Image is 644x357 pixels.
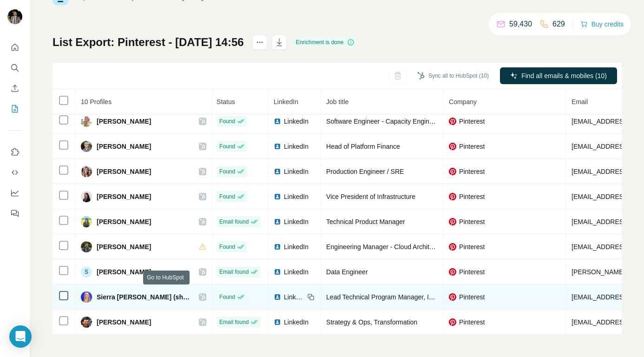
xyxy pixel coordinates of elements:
button: Sync all to HubSpot (10) [411,69,495,83]
span: [PERSON_NAME] [97,267,151,277]
span: LinkedIn [284,317,309,327]
span: Pinterest [459,117,485,126]
img: LinkedIn logo [274,118,281,125]
span: Data Engineer [326,268,368,276]
span: LinkedIn [274,98,298,106]
button: My lists [7,100,22,117]
span: Email found [219,218,249,226]
span: Found [219,117,235,126]
div: Enrichment is done [293,37,358,48]
img: LinkedIn logo [274,243,281,251]
img: Avatar [81,141,92,152]
span: [PERSON_NAME] [97,142,151,151]
img: company-logo [449,118,456,125]
img: Avatar [7,9,22,24]
span: LinkedIn [284,117,309,126]
span: Pinterest [459,217,485,226]
span: Found [219,192,235,201]
span: Found [219,142,235,151]
span: Pinterest [459,267,485,277]
span: Vice President of Infrastructure [326,193,415,200]
img: LinkedIn logo [274,168,281,175]
button: Buy credits [580,18,624,31]
span: Pinterest [459,167,485,176]
span: Sierra [PERSON_NAME] (she/her) [97,292,190,302]
img: Avatar [81,116,92,127]
span: Lead Technical Program Manager, Infrastructure Governance Program [326,293,529,301]
img: LinkedIn logo [274,268,281,276]
button: Enrich CSV [7,80,22,97]
span: Job title [326,98,348,106]
button: Use Surfe API [7,164,22,181]
span: Found [219,243,235,251]
img: LinkedIn logo [274,293,281,301]
p: 629 [552,19,565,30]
span: Pinterest [459,317,485,327]
span: Head of Platform Finance [326,143,400,150]
span: [PERSON_NAME] [97,317,151,327]
span: Pinterest [459,292,485,302]
p: 59,430 [509,19,532,30]
img: LinkedIn logo [274,143,281,150]
span: LinkedIn [284,167,309,176]
span: Company [449,98,477,106]
h1: List Export: Pinterest - [DATE] 14:56 [53,35,244,50]
span: Software Engineer - Capacity Engineering [326,118,447,125]
span: Find all emails & mobiles (10) [521,71,607,80]
span: Email found [219,268,249,276]
button: Use Surfe on LinkedIn [7,144,22,160]
img: Avatar [81,191,92,202]
span: Status [217,98,235,106]
span: LinkedIn [284,242,309,251]
span: LinkedIn [284,142,309,151]
span: Pinterest [459,142,485,151]
button: Find all emails & mobiles (10) [500,67,617,84]
span: LinkedIn [284,267,309,277]
span: Email [572,98,588,106]
span: LinkedIn [284,292,304,302]
div: Open Intercom Messenger [9,325,32,348]
span: [PERSON_NAME] [97,192,151,201]
span: Pinterest [459,242,485,251]
div: S [81,266,92,278]
span: Production Engineer / SRE [326,168,404,175]
img: company-logo [449,243,456,251]
img: company-logo [449,293,456,301]
img: Avatar [81,317,92,328]
img: company-logo [449,143,456,150]
span: [PERSON_NAME] [97,167,151,176]
button: Feedback [7,205,22,222]
span: Strategy & Ops, Transformation [326,318,417,326]
img: company-logo [449,218,456,225]
img: LinkedIn logo [274,193,281,200]
span: Engineering Manager - Cloud Architecture [326,243,447,251]
img: LinkedIn logo [274,318,281,326]
img: company-logo [449,193,456,200]
span: [PERSON_NAME] [97,242,151,251]
button: Search [7,59,22,76]
span: Found [219,293,235,301]
span: LinkedIn [284,192,309,201]
img: Avatar [81,216,92,227]
img: company-logo [449,318,456,326]
img: Avatar [81,241,92,252]
span: [PERSON_NAME] [97,117,151,126]
button: Quick start [7,39,22,56]
span: Found [219,167,235,176]
span: Pinterest [459,192,485,201]
img: Avatar [81,166,92,177]
button: actions [252,35,267,50]
span: 10 Profiles [81,98,112,106]
span: LinkedIn [284,217,309,226]
img: Avatar [81,291,92,303]
img: company-logo [449,268,456,276]
span: Email found [219,318,249,326]
span: [PERSON_NAME] [97,217,151,226]
img: company-logo [449,168,456,175]
span: Technical Product Manager [326,218,405,225]
img: LinkedIn logo [274,218,281,225]
button: Dashboard [7,185,22,201]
